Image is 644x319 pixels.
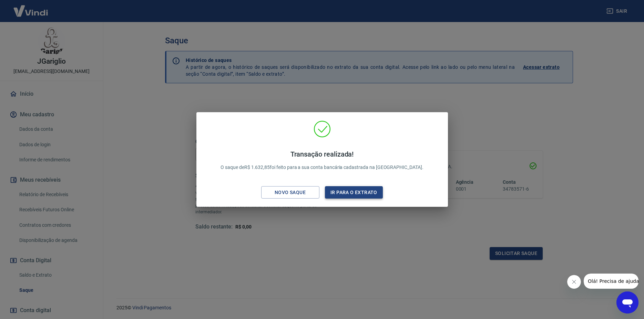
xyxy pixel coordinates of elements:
[261,186,319,199] button: Novo saque
[584,274,638,289] iframe: Mensagem da empresa
[616,291,638,313] iframe: Botão para abrir a janela de mensagens
[325,186,383,199] button: Ir para o extrato
[266,188,314,197] div: Novo saque
[4,5,58,10] span: Olá! Precisa de ajuda?
[567,275,581,289] iframe: Fechar mensagem
[221,150,423,171] p: O saque de R$ 1.632,85 foi feito para a sua conta bancária cadastrada na [GEOGRAPHIC_DATA].
[221,150,423,158] h4: Transação realizada!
